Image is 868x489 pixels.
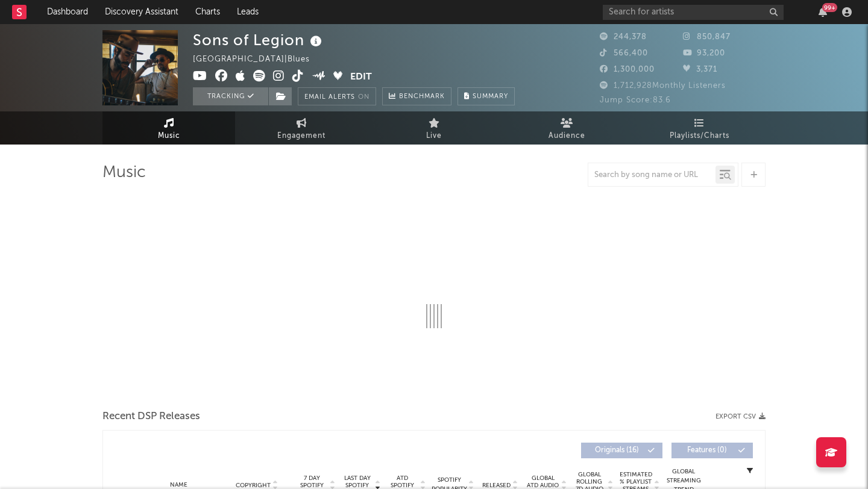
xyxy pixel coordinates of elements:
span: Jump Score: 83.6 [600,96,671,104]
span: Originals ( 16 ) [589,447,644,454]
span: 3,371 [683,66,717,73]
span: Released [482,482,511,489]
a: Audience [500,111,633,145]
em: On [358,94,370,101]
input: Search for artists [603,5,784,20]
span: Copyright [236,482,271,489]
div: Sons of Legion [193,30,325,50]
button: Features(0) [671,443,753,458]
span: Engagement [277,129,325,143]
button: Export CSV [715,413,766,420]
span: 93,200 [683,49,725,57]
button: 99+ [819,7,827,17]
span: Music [158,129,180,143]
span: 244,378 [600,33,647,41]
a: Playlists/Charts [633,111,766,145]
a: Live [368,111,500,145]
input: Search by song name or URL [588,170,715,180]
button: Summary [458,87,515,105]
button: Edit [350,70,372,85]
span: Playlists/Charts [670,129,729,143]
a: Engagement [235,111,368,145]
span: Recent DSP Releases [102,410,200,424]
a: Music [102,111,235,145]
span: Benchmark [399,90,445,104]
span: Features ( 0 ) [679,447,735,454]
a: Benchmark [382,87,451,105]
button: Originals(16) [581,443,662,458]
span: 566,400 [600,49,648,57]
span: Live [426,129,442,143]
div: [GEOGRAPHIC_DATA] | Blues [193,52,324,67]
span: 1,712,928 Monthly Listeners [600,82,726,90]
button: Email AlertsOn [298,87,376,105]
span: Audience [549,129,585,143]
div: 99 + [822,3,837,12]
span: 850,847 [683,33,731,41]
button: Tracking [193,87,268,105]
span: Summary [473,93,508,100]
span: 1,300,000 [600,66,655,73]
